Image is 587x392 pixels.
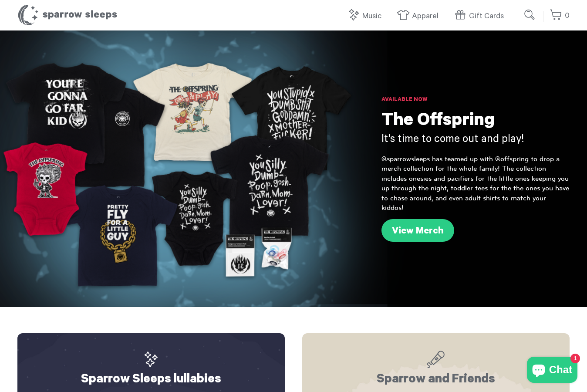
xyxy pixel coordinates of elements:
[381,154,570,213] p: @sparrowsleeps has teamed up with @offspring to drop a merch collection for the whole family! The...
[521,6,539,24] input: Submit
[381,219,454,242] a: View Merch
[381,133,570,148] h3: It's time to come out and play!
[550,7,570,25] a: 0
[17,4,118,26] h1: Sparrow Sleeps
[35,351,267,389] h2: Sparrow Sleeps lullabies
[524,357,580,385] inbox-online-store-chat: Shopify online store chat
[381,96,570,105] h6: Available Now
[320,351,552,389] h2: Sparrow and Friends
[397,7,443,26] a: Apparel
[454,7,508,26] a: Gift Cards
[381,111,570,133] h1: The Offspring
[347,7,386,26] a: Music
